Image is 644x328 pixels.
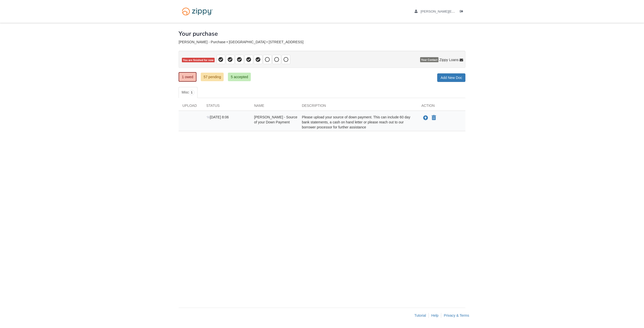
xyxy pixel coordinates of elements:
div: Action [418,103,465,111]
span: [PERSON_NAME] - Source of your Down Payment [254,115,297,124]
div: Please upload your source of down payment. This can include 60 day bank statements, a cash on han... [298,115,418,130]
button: Upload Arron Perkins - Source of your Down Payment [423,115,429,121]
a: 1 owed [179,72,196,82]
span: Your Contact [420,57,438,62]
span: [DATE] 8:06 [206,115,229,119]
a: Help [431,313,438,317]
a: Tutorial [414,313,426,317]
a: Add New Doc [437,73,465,82]
span: You are finished for now [182,58,215,63]
div: Upload [179,103,203,111]
span: 1 [189,90,195,95]
div: [PERSON_NAME] - Purchase • [GEOGRAPHIC_DATA] • [STREET_ADDRESS] [179,40,465,44]
a: 57 pending [201,73,224,81]
img: Logo [179,5,216,18]
a: Privacy & Terms [444,313,469,317]
h1: Your purchase [179,30,218,37]
a: 5 accepted [228,73,251,81]
div: Status [203,103,250,111]
span: arron.perkins@gmail.com [421,10,534,13]
div: Name [250,103,298,111]
a: Misc [179,87,197,98]
span: Zippy Loans [439,57,459,62]
div: Description [298,103,418,111]
a: edit profile [415,10,534,15]
button: Declare Arron Perkins - Source of your Down Payment not applicable [431,115,436,121]
a: Log out [460,10,465,15]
